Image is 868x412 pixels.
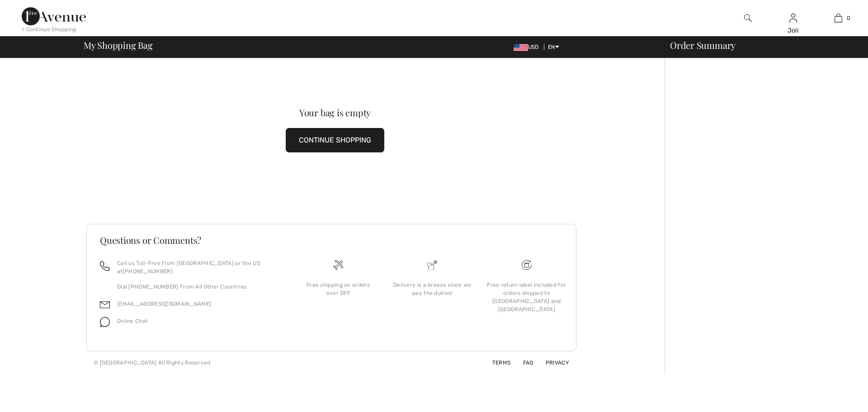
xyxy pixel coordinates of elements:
div: < Continue Shopping [22,25,76,33]
a: Sign In [789,14,797,22]
div: Joli [771,26,815,35]
div: Delivery is a breeze since we pay the duties! [392,281,472,297]
img: search the website [744,13,752,24]
span: 0 [847,14,850,22]
a: Terms [481,360,511,366]
div: Free shipping on orders over $99 [298,281,378,297]
img: Free shipping on orders over $99 [522,260,532,270]
div: Order Summary [659,41,863,50]
img: call [100,261,110,271]
a: FAQ [512,360,533,366]
div: © [GEOGRAPHIC_DATA] All Rights Reserved [94,359,211,367]
span: USD [514,44,542,50]
p: Call us Toll-Free from [GEOGRAPHIC_DATA] or the US at [117,259,280,275]
img: email [100,300,110,310]
a: [EMAIL_ADDRESS][DOMAIN_NAME] [117,301,211,307]
div: Your bag is empty [111,108,559,117]
img: My Bag [835,13,842,24]
img: chat [100,317,110,327]
a: 0 [816,13,860,24]
div: Free return label included for orders shipped to [GEOGRAPHIC_DATA] and [GEOGRAPHIC_DATA] [487,281,566,313]
span: Online Chat [117,318,148,324]
img: US Dollar [514,44,528,51]
img: Delivery is a breeze since we pay the duties! [427,260,437,270]
button: CONTINUE SHOPPING [286,128,384,152]
a: [PHONE_NUMBER] [123,268,173,275]
p: Dial [PHONE_NUMBER] From All Other Countries [117,283,280,291]
a: Privacy [535,360,569,366]
span: EN [548,44,559,50]
img: Free shipping on orders over $99 [333,260,343,270]
img: 1ère Avenue [22,7,86,25]
h3: Questions or Comments? [100,236,563,245]
span: My Shopping Bag [84,41,153,50]
img: My Info [789,13,797,24]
